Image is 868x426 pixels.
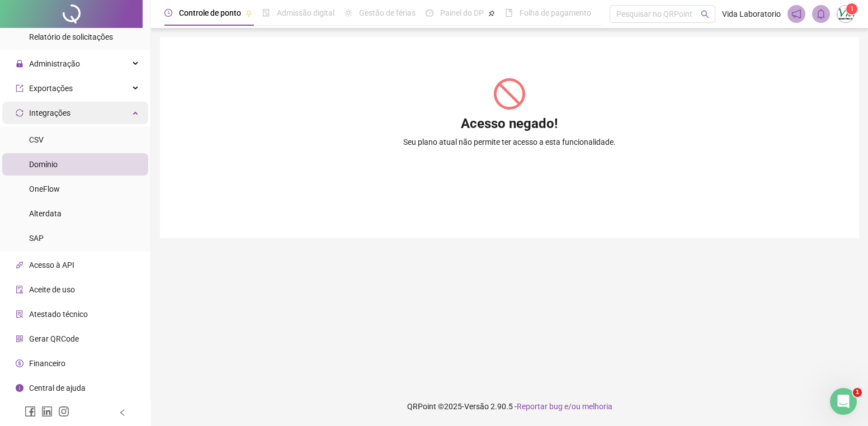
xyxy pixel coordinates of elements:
[29,310,88,319] span: Atestado técnico
[29,59,80,68] span: Administração
[345,9,352,17] span: sun
[41,406,53,417] span: linkedin
[403,136,616,148] span: Seu plano atual não permite ter acesso a esta funcionalidade.
[25,406,36,417] span: facebook
[151,387,868,426] footer: QRPoint © 2025 - 2.90.5 -
[16,84,23,92] span: export
[464,402,489,411] span: Versão
[837,6,854,22] img: 76119
[505,9,513,17] span: book
[16,109,23,117] span: sync
[517,402,612,411] span: Reportar bug e/ou melhoria
[359,8,416,17] span: Gestão de férias
[461,115,558,133] h3: Acesso negado!
[520,8,591,17] span: Folha de pagamento
[440,8,484,17] span: Painel do DP
[16,60,23,68] span: lock
[29,261,74,269] span: Acesso à API
[816,9,826,19] span: bell
[16,286,23,294] span: audit
[830,388,857,415] iframe: Intercom live chat
[853,388,862,397] span: 1
[29,234,44,243] span: SAP
[16,335,23,343] span: qrcode
[488,10,495,17] span: pushpin
[16,310,23,318] span: solution
[16,384,23,392] span: info-circle
[16,359,23,367] span: dollar
[29,384,86,392] span: Central de ajuda
[701,10,709,18] span: search
[850,5,854,13] span: 1
[846,3,857,15] sup: Atualize o seu contato no menu Meus Dados
[262,9,270,17] span: file-done
[29,184,60,193] span: OneFlow
[29,84,73,93] span: Exportações
[179,8,241,17] span: Controle de ponto
[29,135,44,144] span: CSV
[29,160,58,169] span: Domínio
[29,359,65,368] span: Financeiro
[29,334,79,343] span: Gerar QRCode
[29,285,75,294] span: Aceite de uso
[119,409,126,416] span: left
[29,32,113,41] span: Relatório de solicitações
[494,78,525,110] span: stop
[58,406,69,417] span: instagram
[164,9,172,17] span: clock-circle
[426,9,433,17] span: dashboard
[722,8,781,20] span: Vida Laboratorio
[29,209,62,218] span: Alterdata
[29,108,70,117] span: Integrações
[277,8,334,17] span: Admissão digital
[246,10,252,17] span: pushpin
[16,261,23,269] span: api
[791,9,801,19] span: notification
